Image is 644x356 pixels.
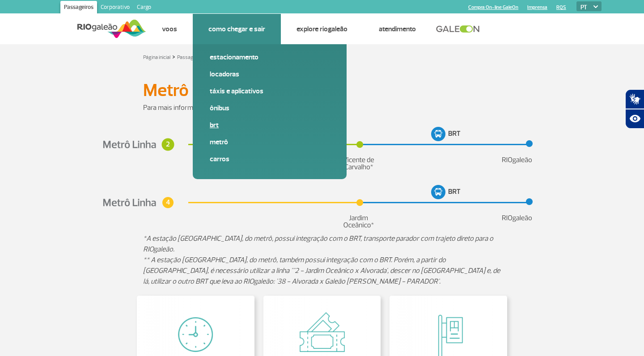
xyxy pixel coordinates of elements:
[143,234,493,254] em: *A estação [GEOGRAPHIC_DATA], do metrô, possui integração com o BRT, transporte parador com traje...
[177,54,204,61] a: Passageiros
[143,83,501,98] h1: Metrô
[208,25,265,34] a: Como chegar e sair
[97,1,133,15] a: Corporativo
[172,51,175,62] a: >
[210,52,330,62] a: Estacionamento
[60,1,97,15] a: Passageiros
[162,25,177,34] a: Voos
[297,25,347,34] a: Explore RIOgaleão
[210,120,330,130] a: BRT
[468,4,518,10] a: Compra On-line GaleOn
[210,103,330,113] a: Ônibus
[210,86,330,96] a: Táxis e aplicativos
[210,154,330,164] a: Carros
[210,69,330,79] a: Locadoras
[379,25,416,34] a: Atendimento
[556,4,566,10] a: RQS
[625,89,644,129] div: Plugin de acessibilidade da Hand Talk.
[210,137,330,147] a: Metrô
[143,102,501,113] p: Para mais informações, acesse
[527,4,547,10] a: Imprensa
[625,89,644,109] button: Abrir tradutor de língua de sinais.
[625,109,644,129] button: Abrir recursos assistivos.
[143,54,170,61] a: Página inicial
[133,1,155,15] a: Cargo
[143,255,500,286] em: ** A estação [GEOGRAPHIC_DATA], do metrô, também possui integração com o BRT. Porém, a partir do ...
